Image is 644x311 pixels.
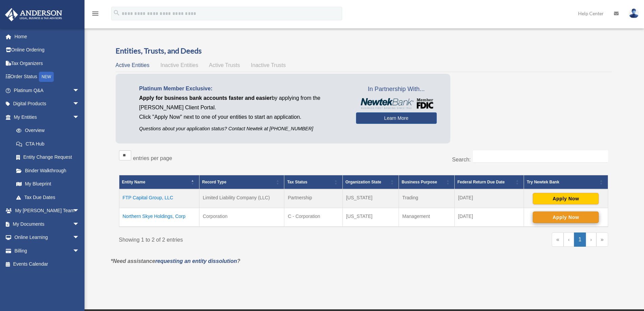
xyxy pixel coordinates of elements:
[342,189,399,208] td: [US_STATE]
[455,175,524,190] th: Federal Return Due Date: Activate to sort
[452,157,471,162] label: Search:
[139,112,346,122] p: Click "Apply Now" next to one of your entities to start an application.
[5,258,90,271] a: Events Calendar
[284,208,342,227] td: C - Corporation
[133,155,172,161] label: entries per page
[9,191,86,204] a: Tax Due Dates
[9,164,86,177] a: Binder Walkthrough
[111,258,240,264] em: *Need assistance ?
[284,189,342,208] td: Partnership
[39,72,54,82] div: NEW
[91,9,99,18] i: menu
[356,84,437,95] span: In Partnership With...
[139,84,346,93] p: Platinum Member Exclusive:
[116,62,149,68] span: Active Entities
[119,208,199,227] td: Northern Skye Holdings, Corp
[9,177,86,191] a: My Blueprint
[455,189,524,208] td: [DATE]
[116,46,612,56] h3: Entities, Trusts, and Deeds
[139,93,346,112] p: by applying from the [PERSON_NAME] Client Portal.
[155,258,237,264] a: requesting an entity dissolution
[9,124,83,137] a: Overview
[524,175,608,190] th: Try Newtek Bank : Activate to sort
[629,8,639,18] img: User Pic
[119,175,199,190] th: Entity Name: Activate to invert sorting
[359,98,433,109] img: NewtekBankLogoSM.png
[209,62,240,68] span: Active Trusts
[251,62,286,68] span: Inactive Trusts
[402,180,437,184] span: Business Purpose
[5,57,90,70] a: Tax Organizers
[356,112,437,124] a: Learn More
[457,180,505,184] span: Federal Return Due Date
[139,125,346,133] p: Questions about your application status? Contact Newtek at [PHONE_NUMBER]
[5,30,90,43] a: Home
[73,244,86,258] span: arrow_drop_down
[527,178,597,186] div: Try Newtek Bank
[399,208,455,227] td: Management
[3,8,64,21] img: Anderson Advisors Platinum Portal
[199,189,284,208] td: Limited Liability Company (LLC)
[73,84,86,97] span: arrow_drop_down
[342,208,399,227] td: [US_STATE]
[9,137,86,151] a: CTA Hub
[202,180,226,184] span: Record Type
[122,180,145,184] span: Entity Name
[5,97,90,111] a: Digital Productsarrow_drop_down
[5,244,90,258] a: Billingarrow_drop_down
[5,70,90,84] a: Order StatusNEW
[73,204,86,218] span: arrow_drop_down
[73,217,86,231] span: arrow_drop_down
[586,232,596,247] a: Next
[73,110,86,124] span: arrow_drop_down
[5,110,86,124] a: My Entitiesarrow_drop_down
[73,97,86,111] span: arrow_drop_down
[596,232,608,247] a: Last
[91,12,99,18] a: menu
[5,217,90,231] a: My Documentsarrow_drop_down
[9,151,86,164] a: Entity Change Request
[399,189,455,208] td: Trading
[5,204,90,218] a: My [PERSON_NAME] Teamarrow_drop_down
[399,175,455,190] th: Business Purpose: Activate to sort
[533,212,599,223] button: Apply Now
[342,175,399,190] th: Organization State: Activate to sort
[455,208,524,227] td: [DATE]
[345,180,381,184] span: Organization State
[564,232,574,247] a: Previous
[574,232,586,247] a: 1
[552,232,564,247] a: First
[5,84,90,97] a: Platinum Q&Aarrow_drop_down
[284,175,342,190] th: Tax Status: Activate to sort
[199,175,284,190] th: Record Type: Activate to sort
[5,43,90,57] a: Online Ordering
[73,231,86,245] span: arrow_drop_down
[119,232,359,245] div: Showing 1 to 2 of 2 entries
[160,62,198,68] span: Inactive Entities
[5,231,90,244] a: Online Learningarrow_drop_down
[287,180,307,184] span: Tax Status
[113,9,120,17] i: search
[199,208,284,227] td: Corporation
[533,193,599,204] button: Apply Now
[119,189,199,208] td: FTP Capital Group, LLC
[139,95,272,101] span: Apply for business bank accounts faster and easier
